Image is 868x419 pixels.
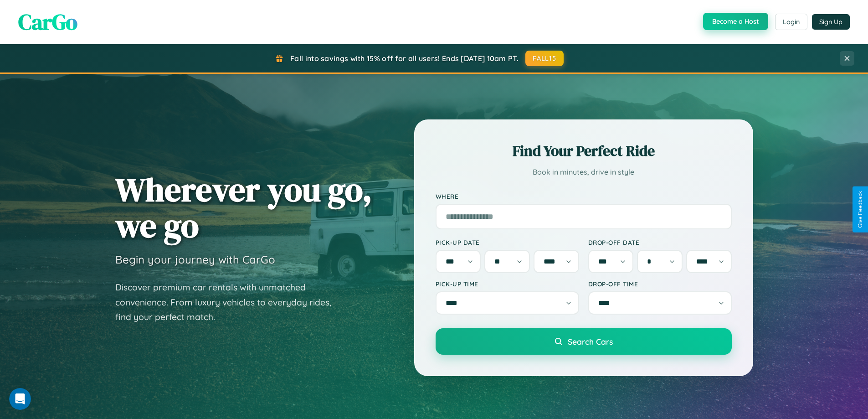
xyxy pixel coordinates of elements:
h2: Find Your Perfect Ride [436,141,732,161]
button: FALL15 [525,51,564,66]
p: Discover premium car rentals with unmatched convenience. From luxury vehicles to everyday rides, ... [115,280,343,325]
p: Book in minutes, drive in style [436,166,732,179]
button: Login [775,14,807,30]
button: Become a Host [703,13,768,30]
label: Drop-off Date [588,238,732,246]
h3: Begin your journey with CarGo [115,253,275,266]
span: CarGo [18,7,77,37]
label: Pick-up Date [436,238,579,246]
div: Give Feedback [857,191,863,228]
span: Fall into savings with 15% off for all users! Ends [DATE] 10am PT. [290,54,519,63]
iframe: Intercom live chat [9,388,31,410]
label: Drop-off Time [588,280,732,288]
button: Sign Up [812,14,850,30]
span: Search Cars [568,336,613,347]
h1: Wherever you go, we go [115,171,372,243]
label: Where [436,192,732,200]
label: Pick-up Time [436,280,579,288]
button: Search Cars [436,328,732,355]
